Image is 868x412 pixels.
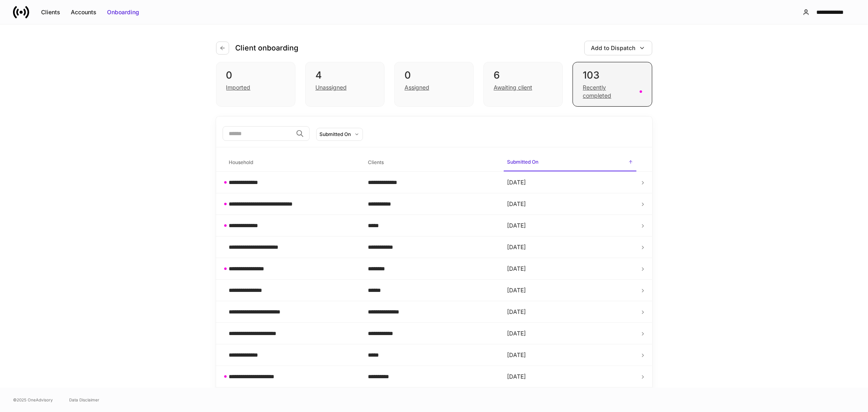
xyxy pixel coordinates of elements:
[315,69,374,82] div: 4
[41,8,60,16] div: Clients
[404,83,429,92] div: Assigned
[591,44,636,52] div: Add to Dispatch
[507,158,538,166] h6: Submitted On
[501,366,640,388] td: [DATE]
[368,158,384,166] h6: Clients
[315,83,347,92] div: Unassigned
[501,344,640,366] td: [DATE]
[216,62,295,107] div: 0Imported
[305,62,385,107] div: 4Unassigned
[226,83,251,92] div: Imported
[69,397,99,403] a: Data Disclaimer
[107,8,139,16] div: Onboarding
[36,6,66,19] button: Clients
[501,215,640,237] td: [DATE]
[13,397,53,403] span: © 2025 OneAdvisory
[226,154,359,171] span: Household
[394,62,474,107] div: 0Assigned
[501,258,640,280] td: [DATE]
[584,41,652,55] button: Add to Dispatch
[320,130,351,138] div: Submitted On
[501,172,640,193] td: [DATE]
[501,388,640,409] td: [DATE]
[226,69,285,82] div: 0
[501,280,640,301] td: [DATE]
[483,62,563,107] div: 6Awaiting client
[501,323,640,344] td: [DATE]
[494,69,553,82] div: 6
[573,62,652,107] div: 103Recently completed
[504,154,636,171] span: Submitted On
[583,83,634,100] div: Recently completed
[236,43,299,53] h4: Client onboarding
[71,8,96,16] div: Accounts
[102,6,144,19] button: Onboarding
[66,6,102,19] button: Accounts
[365,154,497,171] span: Clients
[316,128,363,141] button: Submitted On
[501,237,640,258] td: [DATE]
[583,69,642,82] div: 103
[501,301,640,323] td: [DATE]
[404,69,464,82] div: 0
[494,83,532,92] div: Awaiting client
[229,158,254,166] h6: Household
[501,193,640,215] td: [DATE]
